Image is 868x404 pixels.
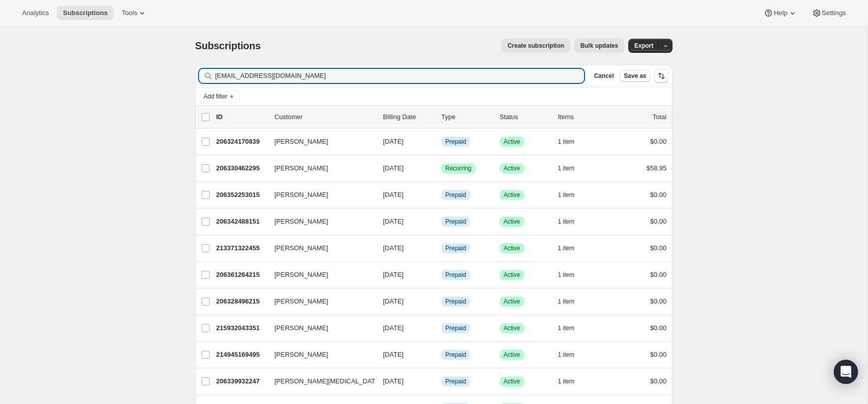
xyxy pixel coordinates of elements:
[504,377,520,385] span: Active
[504,297,520,306] span: Active
[195,40,261,51] span: Subscriptions
[216,163,266,173] p: 206330462295
[216,215,666,229] div: 206342488151[PERSON_NAME][DATE]InfoPrepaidSuccessActive1 item$0.00
[445,138,466,146] span: Prepaid
[216,296,266,307] p: 206328496215
[204,92,227,100] span: Add filter
[274,217,328,227] span: [PERSON_NAME]
[558,377,574,385] span: 1 item
[383,112,433,122] p: Billing Date
[268,187,369,203] button: [PERSON_NAME]
[216,243,266,253] p: 213371322455
[445,297,466,306] span: Prepaid
[558,271,574,279] span: 1 item
[558,164,574,172] span: 1 item
[16,6,55,20] button: Analytics
[504,351,520,359] span: Active
[445,271,466,279] span: Prepaid
[822,9,846,17] span: Settings
[558,297,574,306] span: 1 item
[558,112,608,122] div: Items
[274,323,328,333] span: [PERSON_NAME]
[274,350,328,360] span: [PERSON_NAME]
[216,161,666,175] div: 206330462295[PERSON_NAME][DATE]SuccessRecurringSuccessActive1 item$58.95
[216,348,666,362] div: 214945169495[PERSON_NAME][DATE]InfoPrepaidSuccessActive1 item$0.00
[504,164,520,172] span: Active
[646,164,666,172] span: $58.95
[22,9,49,17] span: Analytics
[383,138,404,145] span: [DATE]
[274,243,328,253] span: [PERSON_NAME]
[274,112,375,122] p: Customer
[274,163,328,173] span: [PERSON_NAME]
[268,347,369,363] button: [PERSON_NAME]
[504,218,520,226] span: Active
[650,297,666,305] span: $0.00
[274,190,328,200] span: [PERSON_NAME]
[558,215,586,229] button: 1 item
[216,294,666,309] div: 206328496215[PERSON_NAME][DATE]InfoPrepaidSuccessActive1 item$0.00
[594,72,614,80] span: Cancel
[216,137,266,147] p: 206324170839
[216,323,266,333] p: 215932043351
[650,244,666,252] span: $0.00
[620,70,650,82] button: Save as
[116,6,153,20] button: Tools
[268,293,369,310] button: [PERSON_NAME]
[445,164,471,172] span: Recurring
[650,271,666,278] span: $0.00
[268,160,369,176] button: [PERSON_NAME]
[558,374,586,388] button: 1 item
[581,42,618,50] span: Bulk updates
[650,377,666,385] span: $0.00
[650,191,666,198] span: $0.00
[383,324,404,332] span: [DATE]
[445,377,466,385] span: Prepaid
[274,376,381,386] span: [PERSON_NAME][MEDICAL_DATA]
[504,324,520,332] span: Active
[268,240,369,256] button: [PERSON_NAME]
[558,294,586,309] button: 1 item
[274,296,328,307] span: [PERSON_NAME]
[653,112,666,122] p: Total
[215,69,584,83] input: Filter subscribers
[558,135,586,149] button: 1 item
[383,164,404,172] span: [DATE]
[383,377,404,385] span: [DATE]
[445,244,466,252] span: Prepaid
[383,297,404,305] span: [DATE]
[216,217,266,227] p: 206342488151
[216,241,666,255] div: 213371322455[PERSON_NAME][DATE]InfoPrepaidSuccessActive1 item$0.00
[216,268,666,282] div: 206361264215[PERSON_NAME][DATE]InfoPrepaidSuccessActive1 item$0.00
[216,112,666,122] div: IDCustomerBilling DateTypeStatusItemsTotal
[834,360,858,384] div: Open Intercom Messenger
[445,191,466,199] span: Prepaid
[274,137,328,147] span: [PERSON_NAME]
[650,138,666,145] span: $0.00
[383,218,404,225] span: [DATE]
[624,72,646,80] span: Save as
[445,218,466,226] span: Prepaid
[650,218,666,225] span: $0.00
[216,374,666,388] div: 206339932247[PERSON_NAME][MEDICAL_DATA][DATE]InfoPrepaidSuccessActive1 item$0.00
[268,214,369,230] button: [PERSON_NAME]
[774,9,787,17] span: Help
[216,188,666,202] div: 206352253015[PERSON_NAME][DATE]InfoPrepaidSuccessActive1 item$0.00
[574,39,624,53] button: Bulk updates
[383,191,404,198] span: [DATE]
[650,324,666,332] span: $0.00
[558,138,574,146] span: 1 item
[445,324,466,332] span: Prepaid
[628,39,659,53] button: Export
[558,268,586,282] button: 1 item
[216,350,266,360] p: 214945169495
[558,321,586,335] button: 1 item
[504,191,520,199] span: Active
[199,90,239,103] button: Add filter
[558,244,574,252] span: 1 item
[216,112,266,122] p: ID
[216,376,266,386] p: 206339932247
[558,241,586,255] button: 1 item
[504,138,520,146] span: Active
[268,134,369,150] button: [PERSON_NAME]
